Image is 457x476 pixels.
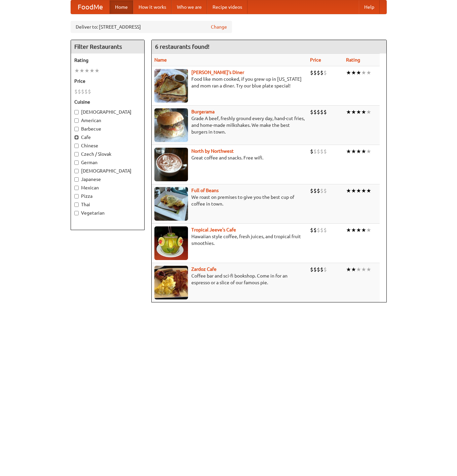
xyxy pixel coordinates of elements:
[74,160,79,165] input: German
[323,187,327,194] li: $
[317,226,320,234] li: $
[359,0,380,14] a: Help
[207,0,247,14] a: Recipe videos
[74,151,141,157] label: Czech / Slovak
[89,67,94,74] li: ★
[74,134,141,141] label: Cafe
[84,88,88,95] li: $
[191,227,236,232] a: Tropical Jeeve's Cafe
[356,187,361,194] li: ★
[310,57,321,63] a: Price
[154,69,188,103] img: sallys.jpg
[313,226,317,234] li: $
[154,154,305,161] p: Great coffee and snacks. Free wifi.
[172,0,207,14] a: Who we are
[346,187,351,194] li: ★
[154,233,305,247] p: Hawaiian style coffee, fresh juices, and tropical fruit smoothies.
[74,67,79,74] li: ★
[351,69,356,76] li: ★
[88,88,91,95] li: $
[313,108,317,116] li: $
[317,187,320,194] li: $
[74,144,79,148] input: Chinese
[310,69,313,76] li: $
[74,201,141,208] label: Thai
[356,108,361,116] li: ★
[356,226,361,234] li: ★
[154,76,305,89] p: Food like mom cooked, if you grew up in [US_STATE] and mom ran a diner. Try our blue plate special!
[74,88,78,95] li: $
[346,148,351,155] li: ★
[361,187,366,194] li: ★
[191,266,217,272] a: Zardoz Cafe
[346,266,351,273] li: ★
[71,40,144,53] h4: Filter Restaurants
[356,266,361,273] li: ★
[323,266,327,273] li: $
[320,148,323,155] li: $
[366,69,371,76] li: ★
[211,24,227,30] a: Change
[74,57,141,64] h5: Rating
[310,108,313,116] li: $
[366,108,371,116] li: ★
[154,57,167,63] a: Name
[320,266,323,273] li: $
[317,108,320,116] li: $
[361,226,366,234] li: ★
[74,127,79,131] input: Barbecue
[351,187,356,194] li: ★
[74,78,141,84] h5: Price
[317,148,320,155] li: $
[323,226,327,234] li: $
[317,69,320,76] li: $
[154,108,188,142] img: burgerama.jpg
[346,108,351,116] li: ★
[74,109,141,115] label: [DEMOGRAPHIC_DATA]
[74,125,141,132] label: Barbecue
[191,70,244,75] a: [PERSON_NAME]'s Diner
[351,226,356,234] li: ★
[191,109,215,114] a: Burgerama
[154,194,305,207] p: We roast on premises to give you the best cup of coffee in town.
[346,226,351,234] li: ★
[310,148,313,155] li: $
[346,57,360,63] a: Rating
[313,69,317,76] li: $
[320,187,323,194] li: $
[310,266,313,273] li: $
[317,266,320,273] li: $
[323,108,327,116] li: $
[74,210,141,216] label: Vegetarian
[74,177,79,182] input: Japanese
[191,148,234,154] b: North by Northwest
[361,266,366,273] li: ★
[191,188,219,193] a: Full of Beans
[356,69,361,76] li: ★
[313,148,317,155] li: $
[74,142,141,149] label: Chinese
[154,148,188,181] img: north.jpg
[351,266,356,273] li: ★
[155,43,210,50] ng-pluralize: 6 restaurants found!
[323,148,327,155] li: $
[366,187,371,194] li: ★
[313,187,317,194] li: $
[84,67,89,74] li: ★
[361,69,366,76] li: ★
[74,159,141,166] label: German
[346,69,351,76] li: ★
[74,135,79,140] input: Cafe
[74,194,79,198] input: Pizza
[74,176,141,183] label: Japanese
[154,115,305,135] p: Grade A beef, freshly ground every day, hand-cut fries, and home-made milkshakes. We make the bes...
[74,184,141,191] label: Mexican
[74,110,79,114] input: [DEMOGRAPHIC_DATA]
[74,117,141,124] label: American
[74,118,79,123] input: American
[94,67,100,74] li: ★
[310,187,313,194] li: $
